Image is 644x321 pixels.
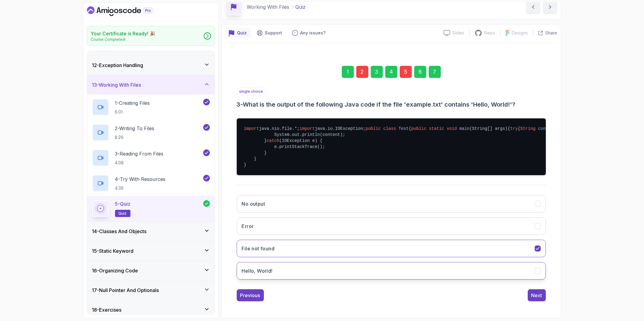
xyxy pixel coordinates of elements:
[92,228,147,235] h3: 14 - Classes And Objects
[244,126,259,131] span: import
[87,281,215,300] button: 17-Null Pointer And Optionals
[240,292,260,299] div: Previous
[247,3,290,11] p: Working With Files
[87,26,215,46] a: Your Certificate is Ready! 🎉Course Completed!
[115,109,150,115] p: 6:01
[429,126,444,131] span: static
[429,66,441,78] div: 7
[371,66,383,78] div: 3
[237,118,546,175] pre: java.nio.file.*; java.io.IOException; { { { Files.readString(Path.of( )); System.out.println(cont...
[87,222,215,241] button: 14-Classes And Objects
[92,124,210,141] button: 2-Writing To Files8:26
[460,126,470,131] span: main
[87,56,215,75] button: 12-Exception Handling
[383,126,396,131] span: class
[546,30,557,36] p: Share
[411,126,426,131] span: public
[92,247,134,255] h3: 15 - Static Keyword
[237,88,266,95] p: single choice
[242,223,254,230] h3: Error
[87,6,167,16] a: Dashboard
[510,126,518,131] span: try
[237,262,546,280] button: Hello, World!
[115,185,166,191] p: 4:39
[528,289,546,301] button: Next
[242,245,275,252] h3: File not found
[512,30,528,36] p: Designs
[237,240,546,257] button: File not found
[92,149,210,166] button: 3-Reading From Files4:08
[242,267,273,274] h3: Hello, World!
[91,30,156,37] h2: Your Certificate is Ready! 🎉
[87,75,215,95] button: 13-Working With Files
[237,217,546,235] button: Error
[237,195,546,213] button: No output
[225,28,251,38] button: quiz button
[288,28,329,38] button: Feedback button
[400,66,412,78] div: 5
[265,30,282,36] p: Support
[92,306,122,313] h3: 18 - Exercises
[533,30,557,36] button: Share
[115,175,166,183] p: 4 - Try With Resources
[366,126,381,131] span: public
[300,126,315,131] span: import
[253,28,286,38] button: Support button
[91,37,156,42] p: Course Completed!
[296,3,306,11] p: Quiz
[399,126,409,131] span: Test
[115,160,164,166] p: 4:08
[92,99,210,116] button: 1-Creating Files6:01
[115,134,155,140] p: 8:26
[237,289,264,301] button: Previous
[92,287,159,294] h3: 17 - Null Pointer And Optionals
[469,126,508,131] span: (String[] args)
[92,175,210,192] button: 4-Try With Resources4:39
[115,150,164,157] p: 3 - Reading From Files
[87,241,215,261] button: 15-Static Keyword
[237,30,247,36] p: Quiz
[92,200,210,217] button: 5-Quizquiz
[453,30,465,36] p: Slides
[485,30,495,36] p: Repo
[520,126,535,131] span: String
[531,292,542,299] div: Next
[538,126,556,131] span: content
[356,66,368,78] div: 2
[92,62,143,69] h3: 12 - Exception Handling
[92,81,141,88] h3: 13 - Working With Files
[92,267,138,274] h3: 16 - Organizing Code
[242,200,265,207] h3: No output
[414,66,426,78] div: 6
[237,100,546,109] h3: 3 - What is the output of the following Java code if the file 'example.txt' contains 'Hello, Worl...
[115,99,150,107] p: 1 - Creating Files
[385,66,397,78] div: 4
[119,211,127,216] span: quiz
[115,125,155,132] p: 2 - Writing To Files
[87,261,215,280] button: 16-Organizing Code
[115,200,131,207] p: 5 - Quiz
[300,30,326,36] p: Any issues?
[267,138,279,143] span: catch
[447,126,457,131] span: void
[87,300,215,319] button: 18-Exercises
[342,66,354,78] div: 1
